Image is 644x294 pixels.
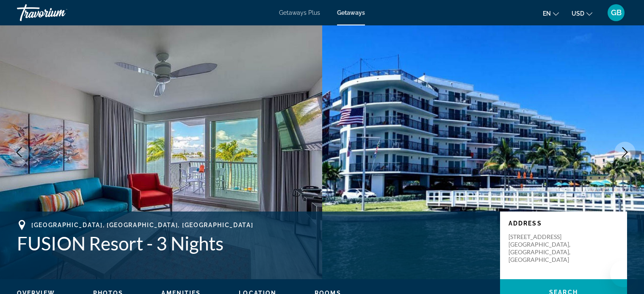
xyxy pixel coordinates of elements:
span: USD [572,10,584,17]
span: [GEOGRAPHIC_DATA], [GEOGRAPHIC_DATA], [GEOGRAPHIC_DATA] [31,222,253,228]
button: Previous image [8,142,30,163]
button: Next image [614,142,636,163]
p: Address [509,220,619,227]
a: Getaways [337,9,365,16]
iframe: Button to launch messaging window [610,260,637,287]
button: Change currency [572,7,592,19]
button: Change language [543,7,559,19]
span: GB [611,8,622,17]
span: en [543,10,551,17]
button: User Menu [605,4,627,22]
p: [STREET_ADDRESS] [GEOGRAPHIC_DATA], [GEOGRAPHIC_DATA], [GEOGRAPHIC_DATA] [509,233,576,264]
a: Getaways Plus [279,9,320,16]
h1: FUSION Resort - 3 Nights [17,232,492,254]
a: Travorium [17,2,102,24]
